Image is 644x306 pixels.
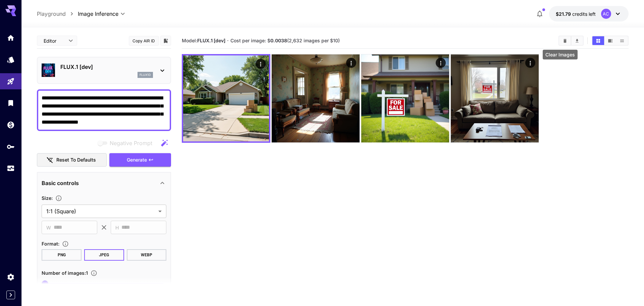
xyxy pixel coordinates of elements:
[525,58,535,68] div: Actions
[7,34,15,42] div: Home
[556,10,596,17] div: $21.78708
[163,37,169,45] button: Add to library
[227,37,229,45] p: ·
[616,36,628,45] button: Show images in list view
[42,195,53,201] span: Size :
[361,54,449,142] img: Z
[571,36,583,45] button: Download All
[556,11,572,17] span: $21.79
[53,195,65,202] button: Adjust the dimensions of the generated image by specifying its width and height in pixels, or sel...
[230,38,340,43] span: Cost per image: $ (2,632 images per $10)
[7,164,15,173] div: Usage
[110,139,152,147] span: Negative Prompt
[572,11,596,17] span: credits left
[7,142,15,151] div: API Keys
[129,36,159,46] button: Copy AIR ID
[127,249,167,261] button: WEBP
[549,6,629,21] button: $21.78708AC
[42,270,88,276] span: Number of images : 1
[78,10,118,18] span: Image Inference
[182,38,225,43] span: Model:
[436,58,446,68] div: Actions
[270,38,287,43] b: 0.0038
[37,153,107,167] button: Reset to defaults
[7,77,15,86] div: Playground
[451,54,539,142] img: 9k=
[140,73,151,77] p: flux1d
[558,36,584,46] div: Clear ImagesDownload All
[7,121,15,129] div: Wallet
[346,58,356,68] div: Actions
[592,36,629,46] div: Show images in grid viewShow images in video viewShow images in list view
[42,241,59,247] span: Format :
[559,36,571,45] button: Clear Images
[256,59,266,69] div: Actions
[7,273,15,281] div: Settings
[197,38,225,43] b: FLUX.1 [dev]
[46,207,156,215] span: 1:1 (Square)
[6,291,15,299] button: Expand sidebar
[42,60,166,81] div: FLUX.1 [dev]flux1d
[592,36,604,45] button: Show images in grid view
[84,249,124,261] button: JPEG
[7,55,15,64] div: Models
[37,10,66,18] a: Playground
[88,270,100,276] button: Specify how many images to generate in a single request. Each image generation will be charged se...
[543,50,578,59] div: Clear Images
[60,63,153,71] p: FLUX.1 [dev]
[183,55,269,141] img: 2Q==
[7,99,15,107] div: Library
[604,36,616,45] button: Show images in video view
[42,249,82,261] button: PNG
[601,9,611,19] div: AC
[44,37,64,44] span: Editor
[37,10,78,18] nav: breadcrumb
[96,139,158,147] span: Negative prompts are not compatible with the selected model.
[42,179,79,187] p: Basic controls
[59,241,71,247] button: Choose the file format for the output image.
[115,224,119,231] span: H
[127,156,147,164] span: Generate
[46,224,51,231] span: W
[109,153,171,167] button: Generate
[42,175,166,191] div: Basic controls
[272,54,360,142] img: 9k=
